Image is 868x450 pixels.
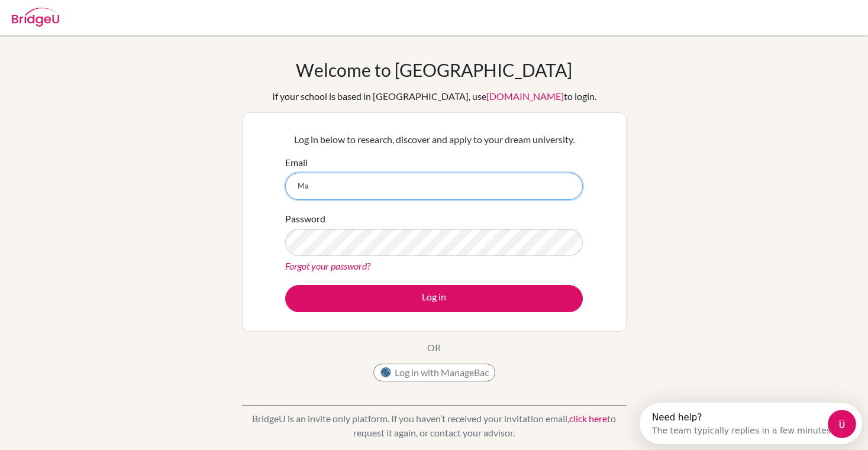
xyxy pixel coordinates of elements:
p: OR [427,341,441,355]
button: Log in with ManageBac [373,364,495,381]
button: Log in [285,285,583,312]
p: BridgeU is an invite only platform. If you haven’t received your invitation email, to request it ... [242,412,627,440]
div: If your school is based in [GEOGRAPHIC_DATA], use to login. [272,89,596,103]
a: Forgot your password? [285,260,370,271]
iframe: Intercom live chat discovery launcher [640,403,862,444]
a: click here [569,413,607,424]
p: Log in below to research, discover and apply to your dream university. [285,132,583,147]
div: The team typically replies in a few minutes. [12,20,194,32]
a: [DOMAIN_NAME] [486,90,564,102]
div: Open Intercom Messenger [5,5,229,37]
div: Need help? [12,10,194,20]
label: Email [285,156,308,170]
h1: Welcome to [GEOGRAPHIC_DATA] [296,59,572,80]
label: Password [285,212,325,226]
img: Bridge-U [12,8,59,27]
iframe: Intercom live chat [828,410,856,438]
